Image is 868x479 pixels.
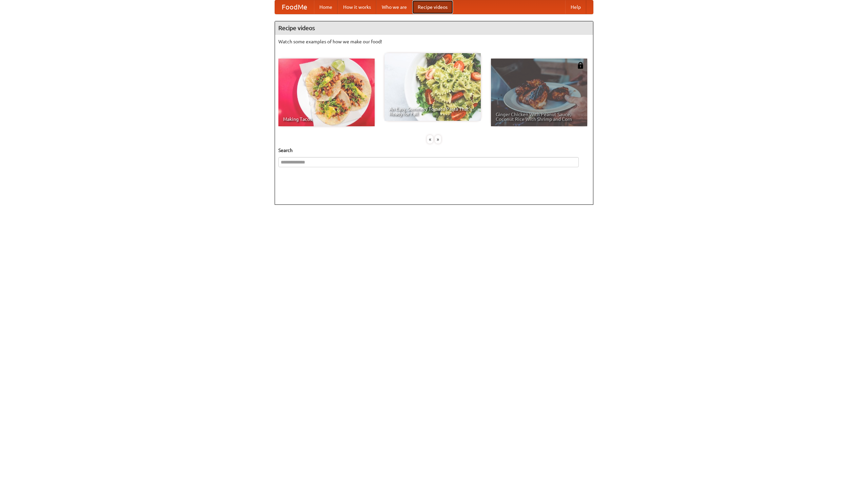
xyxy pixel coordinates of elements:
h4: Recipe videos [275,21,593,35]
span: Making Tacos [283,117,370,122]
h5: Search [278,147,590,154]
a: Help [565,0,586,14]
a: Who we are [376,0,412,14]
img: 483408.png [577,62,584,69]
a: Home [314,0,338,14]
a: How it works [338,0,376,14]
span: An Easy, Summery Tomato Pasta That's Ready for Fall [389,107,476,116]
div: » [435,135,441,144]
div: « [427,135,433,144]
a: An Easy, Summery Tomato Pasta That's Ready for Fall [384,53,481,121]
p: Watch some examples of how we make our food! [278,38,590,45]
a: Recipe videos [412,0,453,14]
a: FoodMe [275,0,314,14]
a: Making Tacos [278,59,375,126]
